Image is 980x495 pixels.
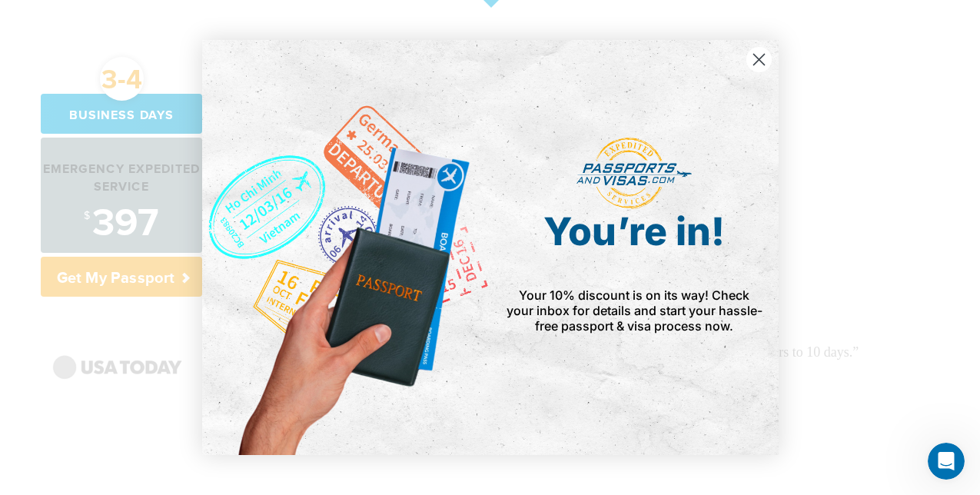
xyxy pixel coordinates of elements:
button: Close dialog [746,46,772,73]
iframe: Intercom live chat [928,443,965,480]
img: passports and visas [576,138,692,210]
span: You’re in! [543,208,725,254]
img: de9cda0d-0715-46ca-9a25-073762a91ba7.png [202,40,490,455]
span: Your 10% discount is on its way! Check your inbox for details and start your hassle-free passport... [507,287,762,334]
